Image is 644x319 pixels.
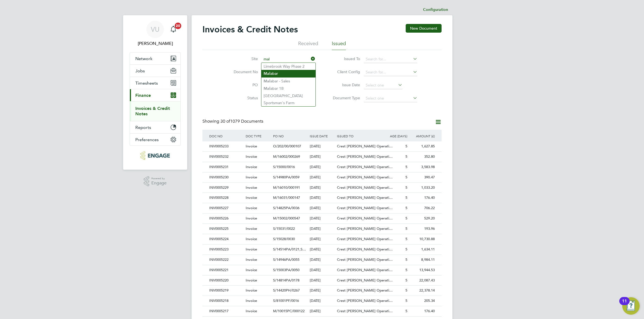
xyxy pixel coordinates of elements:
[337,298,393,303] span: Crest [PERSON_NAME] Operati…
[264,71,270,76] b: Mal
[409,306,436,316] div: 176.40
[405,206,407,210] span: 5
[151,176,167,181] span: Powered by
[208,203,244,213] div: INV0005227
[273,268,299,272] span: S/15003PA/0050
[264,79,270,83] b: Mal
[337,154,393,159] span: Crest [PERSON_NAME] Operati…
[208,141,244,151] div: INV0005233
[337,175,393,179] span: Crest [PERSON_NAME] Operati…
[208,213,244,224] div: INV0005226
[405,237,407,241] span: 5
[208,224,244,234] div: INV0005225
[308,234,336,244] div: [DATE]
[273,288,300,293] span: S/14420PH/0267
[262,55,315,63] input: Search for...
[405,288,407,293] span: 5
[409,255,436,265] div: 8,984.11
[261,70,315,77] li: abar
[272,130,308,142] div: PO NO
[208,152,244,162] div: INV0005232
[246,298,257,303] span: Invoice
[261,63,315,70] li: Limebrook Way Phase 2
[246,288,257,293] span: Invoice
[220,119,230,124] span: 30 of
[364,69,417,76] input: Search for...
[308,152,336,162] div: [DATE]
[409,172,436,182] div: 390.47
[220,119,263,124] span: 1079 Documents
[337,288,393,293] span: Crest [PERSON_NAME] Operati…
[135,93,151,98] span: Finance
[409,213,436,224] div: 529.20
[409,244,436,255] div: 1,634.11
[208,193,244,203] div: INV0005228
[246,165,257,169] span: Invoice
[130,52,180,64] button: Network
[409,183,436,193] div: 1,033.20
[409,130,436,142] div: AMOUNT (£)
[409,234,436,244] div: 10,730.88
[261,78,315,85] li: abar - Sales
[273,278,299,283] span: S/14814PA/0178
[409,286,436,296] div: 22,378.14
[273,298,299,303] span: S/81001PF/0016
[405,298,407,303] span: 5
[135,80,158,86] span: Timesheets
[409,224,436,234] div: 193.96
[337,195,393,200] span: Crest [PERSON_NAME] Operati…
[409,141,436,151] div: 1,627.85
[405,185,407,190] span: 5
[308,265,336,275] div: [DATE]
[337,278,393,283] span: Crest [PERSON_NAME] Operati…
[329,56,360,61] label: Issued To
[409,203,436,213] div: 706.22
[168,21,179,38] a: 20
[332,40,346,50] li: Issued
[273,309,305,313] span: M/10015PC/000122
[208,296,244,306] div: INV0005218
[308,193,336,203] div: [DATE]
[337,226,393,231] span: Crest [PERSON_NAME] Operati…
[208,265,244,275] div: INV0005221
[405,226,407,231] span: 5
[140,151,170,160] img: protechltd-logo-retina.png
[130,121,180,133] button: Reports
[406,24,442,33] button: New Document
[405,175,407,179] span: 5
[273,206,299,210] span: S/14825PA/0036
[208,130,244,142] div: DOC NO
[308,275,336,286] div: [DATE]
[405,278,407,283] span: 5
[405,257,407,262] span: 5
[208,234,244,244] div: INV0005224
[246,309,257,313] span: Invoice
[246,195,257,200] span: Invoice
[264,86,270,91] b: Mal
[246,216,257,221] span: Invoice
[409,265,436,275] div: 13,944.53
[273,154,300,159] span: M/16002/000269
[144,176,167,187] a: Powered byEngage
[337,165,393,169] span: Crest [PERSON_NAME] Operati…
[405,216,407,221] span: 5
[246,278,257,283] span: Invoice
[409,193,436,203] div: 176.40
[130,65,180,77] button: Jobs
[409,275,436,286] div: 22,087.43
[244,130,272,142] div: DOC TYPE
[261,99,315,106] li: Sportsman's Farm
[308,203,336,213] div: [DATE]
[405,144,407,148] span: 5
[208,286,244,296] div: INV0005219
[329,95,360,100] label: Document Type
[246,154,257,159] span: Invoice
[405,247,407,252] span: 5
[329,82,360,87] label: Issue Date
[298,40,318,50] li: Received
[308,172,336,182] div: [DATE]
[208,244,244,255] div: INV0005223
[273,144,301,148] span: O/202/00/000107
[409,162,436,172] div: 3,583.98
[405,309,407,313] span: 5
